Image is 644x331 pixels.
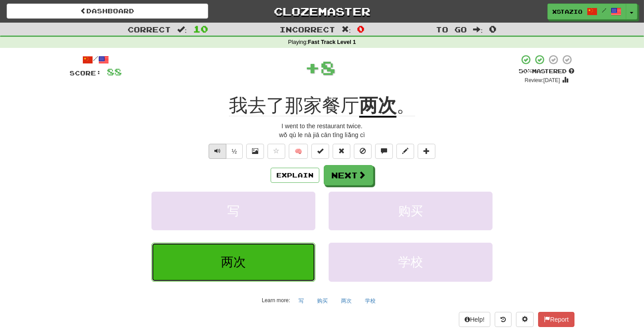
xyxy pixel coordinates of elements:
button: Reset to 0% Mastered (alt+r) [333,144,350,159]
span: + [305,54,320,81]
div: wǒ qù le nà jiā cān tīng liǎng cì [70,130,574,139]
span: : [473,26,483,33]
span: 学校 [398,255,423,269]
span: 50 % [519,67,532,75]
span: 0 [357,24,365,34]
div: I went to the restaurant twice. [70,122,574,130]
button: Round history (alt+y) [495,312,512,327]
small: Review: [DATE] [525,77,560,83]
span: 8 [320,56,336,79]
button: 两次 [336,294,357,307]
button: Play sentence audio (ctl+space) [209,144,226,159]
span: / [602,7,606,13]
span: Score: [70,69,101,77]
button: 购买 [329,192,493,230]
span: 写 [227,204,240,218]
button: Report [538,312,574,327]
strong: Fast Track Level 1 [308,39,356,45]
button: Help! [459,312,490,327]
span: 0 [489,24,497,34]
button: 两次 [151,243,315,281]
button: 🧠 [289,144,308,159]
span: 我去了那家餐厅 [229,95,359,116]
button: Favorite sentence (alt+f) [268,144,285,159]
a: Dashboard [7,4,208,19]
div: Text-to-speech controls [207,144,243,159]
a: Clozemaster [221,4,423,19]
button: 学校 [329,243,493,281]
span: : [341,26,351,33]
div: / [70,54,122,65]
span: 两次 [221,255,246,269]
button: Set this sentence to 100% Mastered (alt+m) [311,144,329,159]
button: Ignore sentence (alt+i) [354,144,372,159]
button: 写 [294,294,309,307]
button: ½ [226,144,243,159]
u: 两次 [359,95,396,118]
button: Add to collection (alt+a) [418,144,435,159]
span: 。 [396,95,415,116]
span: To go [436,25,467,34]
small: Learn more: [262,297,290,303]
div: Mastered [519,67,574,75]
button: Discuss sentence (alt+u) [375,144,393,159]
button: Next [324,165,373,185]
button: 购买 [312,294,333,307]
span: Incorrect [279,25,335,34]
button: Edit sentence (alt+d) [396,144,414,159]
span: 88 [107,66,122,77]
span: Correct [128,25,171,34]
button: 写 [151,192,315,230]
span: 10 [193,24,208,34]
button: Explain [271,168,319,183]
button: Show image (alt+x) [246,144,264,159]
a: xstazio / [547,4,626,20]
span: 购买 [398,204,423,218]
span: : [177,26,187,33]
span: xstazio [552,8,582,16]
button: 学校 [360,294,380,307]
